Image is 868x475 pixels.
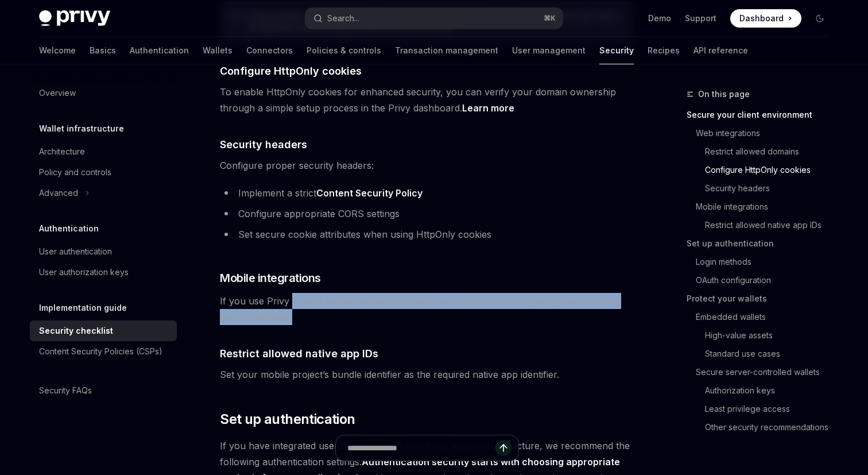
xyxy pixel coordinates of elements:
[687,363,838,381] a: Secure server-controlled wallets
[687,253,838,271] a: Login methods
[246,37,293,64] a: Connectors
[130,37,189,64] a: Authentication
[30,380,177,401] a: Security FAQs
[687,381,838,400] a: Authorization keys
[30,341,177,362] a: Content Security Policies (CSPs)
[687,106,838,124] a: Secure your client environment
[39,265,129,279] div: User authorization keys
[220,410,355,428] span: Set up authentication
[730,9,801,28] a: Dashboard
[687,124,838,142] a: Web integrations
[687,216,838,234] a: Restrict allowed native app IDs
[203,37,232,64] a: Wallets
[30,162,177,183] a: Policy and controls
[220,84,634,116] span: To enable HttpOnly cookies for enhanced security, you can verify your domain ownership through a ...
[316,187,423,199] a: Content Security Policy
[39,186,78,200] div: Advanced
[462,102,514,114] a: Learn more
[30,262,177,283] a: User authorization keys
[39,86,76,100] div: Overview
[39,384,92,397] div: Security FAQs
[687,142,838,161] a: Restrict allowed domains
[687,198,838,216] a: Mobile integrations
[687,161,838,179] a: Configure HttpOnly cookies
[687,326,838,345] a: High-value assets
[39,165,111,179] div: Policy and controls
[39,145,85,159] div: Architecture
[220,270,321,286] span: Mobile integrations
[220,137,307,152] span: Security headers
[39,324,113,338] div: Security checklist
[687,308,838,326] a: Embedded wallets
[347,435,495,461] input: Ask a question...
[739,13,784,24] span: Dashboard
[220,185,634,201] li: Implement a strict
[220,63,362,79] span: Configure HttpOnly cookies
[220,157,634,173] span: Configure proper security headers:
[687,271,838,289] a: OAuth configuration
[39,37,76,64] a: Welcome
[512,37,586,64] a: User management
[39,222,99,235] h5: Authentication
[220,366,634,383] span: Set your mobile project’s bundle identifier as the required native app identifier.
[698,87,750,101] span: On this page
[39,10,110,26] img: dark logo
[687,400,838,418] a: Least privilege access
[30,141,177,162] a: Architecture
[693,37,748,64] a: API reference
[544,14,556,23] span: ⌘ K
[39,301,127,315] h5: Implementation guide
[220,293,634,325] span: If you use Privy in your native mobile application, we recommend configuring the following securi...
[220,346,378,361] span: Restrict allowed native app IDs
[220,226,634,242] li: Set secure cookie attributes when using HttpOnly cookies
[687,345,838,363] a: Standard use cases
[30,320,177,341] a: Security checklist
[395,37,498,64] a: Transaction management
[30,83,177,103] a: Overview
[495,440,511,456] button: Send message
[648,37,680,64] a: Recipes
[305,8,563,29] button: Search...⌘K
[90,37,116,64] a: Basics
[39,345,162,358] div: Content Security Policies (CSPs)
[599,37,634,64] a: Security
[307,37,381,64] a: Policies & controls
[687,418,838,437] a: Other security recommendations
[811,9,829,28] button: Toggle dark mode
[687,234,838,253] a: Set up authentication
[687,289,838,308] a: Protect your wallets
[327,11,359,25] div: Search...
[685,13,716,24] a: Support
[39,245,112,258] div: User authentication
[687,179,838,198] a: Security headers
[30,241,177,262] a: User authentication
[220,206,634,222] li: Configure appropriate CORS settings
[648,13,671,24] a: Demo
[39,122,124,136] h5: Wallet infrastructure
[30,183,177,203] button: Advanced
